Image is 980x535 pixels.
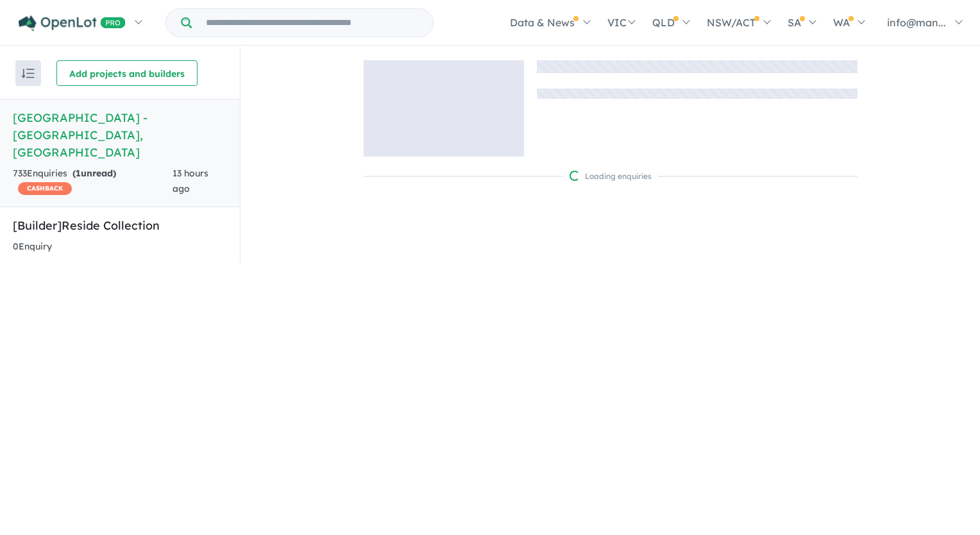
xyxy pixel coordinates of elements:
div: 733 Enquir ies [13,166,173,197]
span: 1 [76,167,81,179]
input: Try estate name, suburb, builder or developer [194,9,430,37]
div: 0 Enquir y [13,239,52,255]
span: info@man... [887,16,946,29]
span: 13 hours ago [173,167,208,194]
strong: ( unread) [72,167,116,179]
button: Add projects and builders [56,60,198,86]
h5: [GEOGRAPHIC_DATA] - [GEOGRAPHIC_DATA] , [GEOGRAPHIC_DATA] [13,109,227,161]
span: CASHBACK [18,182,72,195]
img: Openlot PRO Logo White [19,15,126,31]
h5: [Builder] Reside Collection [13,217,227,234]
img: sort.svg [22,69,35,78]
div: Loading enquiries [570,170,652,183]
